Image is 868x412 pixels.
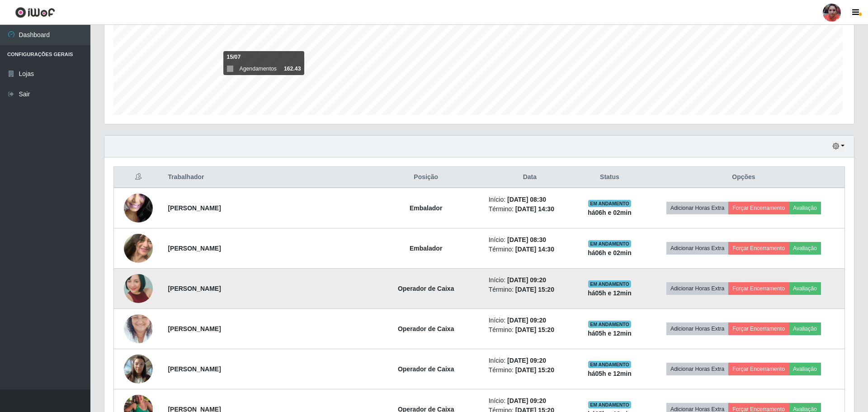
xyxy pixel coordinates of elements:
[507,397,546,404] time: [DATE] 09:20
[728,242,789,255] button: Forçar Encerramento
[666,363,728,375] button: Adicionar Horas Extra
[728,282,789,295] button: Forçar Encerramento
[643,167,845,188] th: Opções
[489,396,571,406] li: Início:
[489,316,571,325] li: Início:
[515,205,554,213] time: [DATE] 14:30
[489,195,571,204] li: Início:
[398,285,454,292] strong: Operador de Caixa
[588,401,631,408] span: EM ANDAMENTO
[789,363,821,375] button: Avaliação
[666,322,728,335] button: Adicionar Horas Extra
[588,200,631,207] span: EM ANDAMENTO
[789,202,821,214] button: Avaliação
[489,235,571,245] li: Início:
[588,280,631,288] span: EM ANDAMENTO
[666,282,728,295] button: Adicionar Horas Extra
[588,361,631,368] span: EM ANDAMENTO
[398,325,454,332] strong: Operador de Caixa
[728,363,789,375] button: Forçar Encerramento
[507,236,546,243] time: [DATE] 08:30
[162,167,368,188] th: Trabalhador
[124,229,153,267] img: 1755874348171.jpeg
[576,167,643,188] th: Status
[489,365,571,375] li: Término:
[728,202,789,214] button: Forçar Encerramento
[124,258,153,319] img: 1752018104421.jpeg
[588,321,631,328] span: EM ANDAMENTO
[588,370,632,377] strong: há 05 h e 12 min
[666,202,728,214] button: Adicionar Horas Extra
[588,209,632,216] strong: há 06 h e 02 min
[410,245,442,252] strong: Embalador
[489,325,571,335] li: Término:
[483,167,576,188] th: Data
[515,286,554,293] time: [DATE] 15:20
[398,365,454,373] strong: Operador de Caixa
[588,330,632,337] strong: há 05 h e 12 min
[369,167,483,188] th: Posição
[789,322,821,335] button: Avaliação
[507,276,546,284] time: [DATE] 09:20
[489,275,571,285] li: Início:
[410,204,442,212] strong: Embalador
[588,240,631,247] span: EM ANDAMENTO
[666,242,728,255] button: Adicionar Horas Extra
[507,317,546,324] time: [DATE] 09:20
[588,249,632,256] strong: há 06 h e 02 min
[124,303,153,355] img: 1677848309634.jpeg
[507,357,546,364] time: [DATE] 09:20
[789,242,821,255] button: Avaliação
[789,282,821,295] button: Avaliação
[124,176,153,241] img: 1746055016214.jpeg
[489,204,571,214] li: Término:
[515,246,554,253] time: [DATE] 14:30
[15,7,55,18] img: CoreUI Logo
[168,204,221,212] strong: [PERSON_NAME]
[515,366,554,374] time: [DATE] 15:20
[168,285,221,292] strong: [PERSON_NAME]
[515,326,554,333] time: [DATE] 15:20
[168,365,221,373] strong: [PERSON_NAME]
[124,350,153,388] img: 1735410099606.jpeg
[168,325,221,332] strong: [PERSON_NAME]
[728,322,789,335] button: Forçar Encerramento
[489,245,571,254] li: Término:
[489,356,571,365] li: Início:
[588,289,632,297] strong: há 05 h e 12 min
[507,196,546,203] time: [DATE] 08:30
[168,245,221,252] strong: [PERSON_NAME]
[489,285,571,294] li: Término:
